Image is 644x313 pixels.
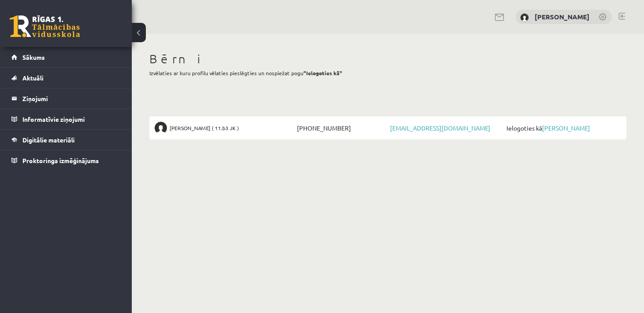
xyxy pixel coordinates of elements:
span: Aktuāli [22,74,43,82]
span: Ielogoties kā [504,122,621,134]
legend: Ziņojumi [22,88,121,109]
a: Informatīvie ziņojumi [11,109,121,129]
a: Proktoringa izmēģinājums [11,150,121,171]
b: "Ielogoties kā" [304,69,342,76]
img: Tatjana Zemzare [520,13,529,22]
a: Ziņojumi [11,88,121,109]
h1: Bērni [149,51,626,66]
a: [PERSON_NAME] [535,12,590,21]
img: Nikola Zemzare [155,122,167,134]
span: [PHONE_NUMBER] [295,122,388,134]
a: Aktuāli [11,68,121,88]
a: [PERSON_NAME] [542,124,590,132]
a: [EMAIL_ADDRESS][DOMAIN_NAME] [390,124,490,132]
p: Izvēlaties ar kuru profilu vēlaties pieslēgties un nospiežat pogu [149,69,626,77]
a: Rīgas 1. Tālmācības vidusskola [10,15,80,37]
legend: Informatīvie ziņojumi [22,109,121,129]
span: Proktoringa izmēģinājums [22,156,99,164]
span: [PERSON_NAME] ( 11.b3 JK ) [170,122,239,134]
a: Sākums [11,47,121,67]
span: Sākums [22,53,45,61]
a: Digitālie materiāli [11,130,121,150]
span: Digitālie materiāli [22,136,75,144]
